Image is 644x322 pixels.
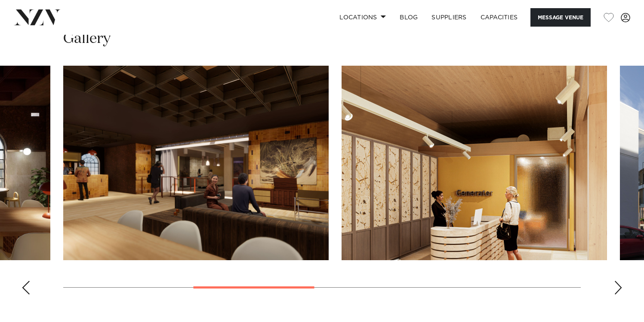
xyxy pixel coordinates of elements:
swiper-slide: 3 / 8 [63,66,329,260]
h2: Gallery [63,29,111,49]
a: SUPPLIERS [425,8,473,27]
a: Locations [333,8,393,27]
a: BLOG [393,8,425,27]
swiper-slide: 4 / 8 [342,66,607,260]
a: Capacities [474,8,525,27]
button: Message Venue [530,8,591,27]
img: nzv-logo.png [14,9,61,25]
